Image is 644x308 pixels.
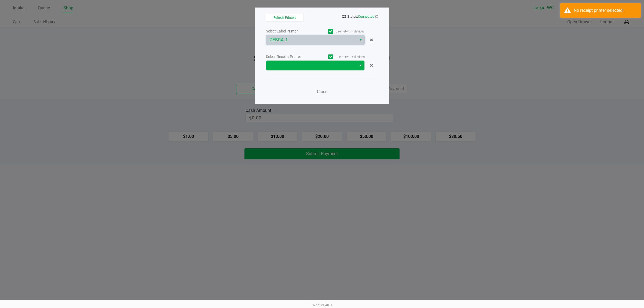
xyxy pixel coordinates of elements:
span: Close [317,89,327,94]
div: Select Receipt Printer [266,54,315,60]
label: Use network devices [315,54,365,59]
div: Select Label Printer [266,28,315,34]
span: Connected [358,14,374,19]
span: Web: v1.40.0 [312,303,332,307]
button: Refresh Printers [266,13,303,22]
button: Select [357,35,364,45]
button: Close [314,86,330,97]
span: QZ Status: [342,14,378,19]
label: Use network devices [315,29,365,34]
span: ZEBRA-1 [269,37,353,43]
span: Refresh Printers [273,16,296,20]
div: No receipt printer selected! [574,7,637,14]
button: Select [357,61,364,70]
